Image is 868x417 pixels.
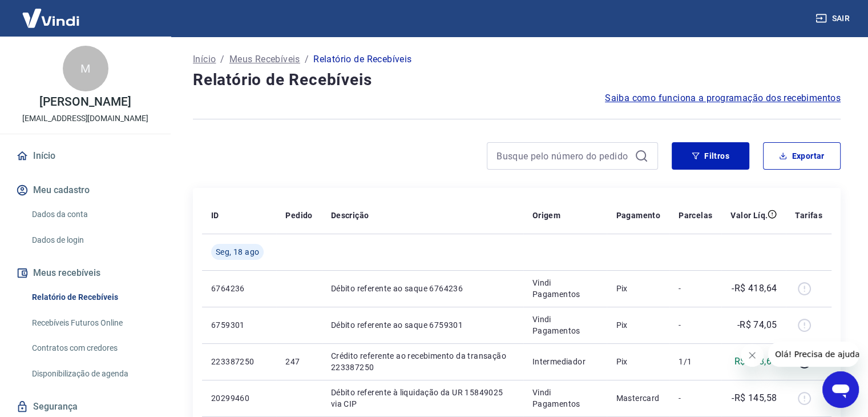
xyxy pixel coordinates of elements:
[305,53,309,66] p: /
[732,391,777,405] p: -R$ 145,58
[532,210,560,221] p: Origem
[616,392,660,404] p: Mastercard
[532,356,598,367] p: Intermediador
[822,371,859,408] iframe: Botão para abrir a janela de mensagens
[27,311,157,335] a: Recebíveis Futuros Online
[193,53,216,66] a: Início
[220,53,224,66] p: /
[211,283,267,294] p: 6764236
[331,319,514,331] p: Débito referente ao saque 6759301
[732,282,777,295] p: -R$ 418,64
[211,210,219,221] p: ID
[768,342,859,367] iframe: Mensagem da empresa
[496,147,630,165] input: Busque pelo número do pedido
[532,387,598,410] p: Vindi Pagamentos
[605,91,841,105] a: Saiba como funciona a programação dos recebimentos
[14,178,157,203] button: Meu cadastro
[285,210,312,221] p: Pedido
[285,356,312,367] p: 247
[331,387,514,410] p: Débito referente à liquidação da UR 15849025 via CIP
[616,210,660,221] p: Pagamento
[679,392,712,404] p: -
[27,362,157,386] a: Disponibilização de agenda
[795,210,822,221] p: Tarifas
[216,246,259,258] span: Seg, 18 ago
[331,283,514,294] p: Débito referente ao saque 6764236
[679,283,712,294] p: -
[211,319,267,331] p: 6759301
[193,69,841,91] h4: Relatório de Recebíveis
[741,344,764,367] iframe: Fechar mensagem
[27,286,157,309] a: Relatório de Recebíveis
[22,113,148,125] p: [EMAIL_ADDRESS][DOMAIN_NAME]
[616,319,660,331] p: Pix
[532,277,598,300] p: Vindi Pagamentos
[679,356,712,367] p: 1/1
[331,350,514,373] p: Crédito referente ao recebimento da transação 223387250
[616,283,660,294] p: Pix
[763,142,841,170] button: Exportar
[672,142,749,170] button: Filtros
[737,318,777,332] p: -R$ 74,05
[7,8,96,17] span: Olá! Precisa de ajuda?
[63,46,108,91] div: M
[211,356,267,367] p: 223387250
[616,356,660,367] p: Pix
[679,210,712,221] p: Parcelas
[39,96,131,108] p: [PERSON_NAME]
[813,8,854,29] button: Sair
[229,53,300,66] a: Meus Recebíveis
[27,203,157,226] a: Dados da conta
[14,260,157,286] button: Meus recebíveis
[27,228,157,252] a: Dados de login
[27,336,157,360] a: Contratos com credores
[679,319,712,331] p: -
[313,53,411,66] p: Relatório de Recebíveis
[734,355,777,368] p: R$ 418,64
[730,210,768,221] p: Valor Líq.
[532,314,598,336] p: Vindi Pagamentos
[14,143,157,169] a: Início
[211,392,267,404] p: 20299460
[14,1,88,35] img: Vindi
[331,210,369,221] p: Descrição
